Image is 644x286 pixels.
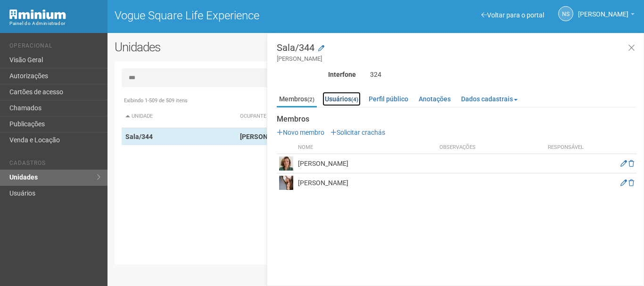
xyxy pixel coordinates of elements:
[558,6,573,21] a: NS
[125,133,153,140] strong: Sala/344
[363,70,644,79] div: 324
[330,129,385,136] a: Solicitar crachás
[578,1,628,18] span: Nicolle Silva
[279,176,293,190] img: user.png
[277,92,317,107] a: Membros(2)
[628,179,634,187] a: Excluir membro
[279,156,293,171] img: user.png
[322,92,361,106] a: Usuários(4)
[122,105,237,128] th: Unidade: activate to sort column descending
[9,160,100,170] li: Cadastros
[240,133,291,140] strong: [PERSON_NAME]
[277,129,324,136] a: Novo membro
[318,44,324,53] a: Modificar a unidade
[277,115,636,123] strong: Membros
[122,97,630,105] div: Exibindo 1-509 de 509 itens
[9,42,100,52] li: Operacional
[270,70,363,79] div: Interfone
[481,11,544,19] a: Voltar para o portal
[307,96,314,103] small: (2)
[459,92,520,106] a: Dados cadastrais
[620,179,627,187] a: Editar membro
[437,141,542,154] th: Observações
[296,173,437,193] td: [PERSON_NAME]
[351,96,358,103] small: (4)
[9,19,100,28] div: Painel do Administrador
[236,105,447,128] th: Ocupante: activate to sort column ascending
[416,92,453,106] a: Anotações
[628,160,634,167] a: Excluir membro
[115,9,369,22] h1: Vogue Square Life Experience
[277,55,636,63] small: [PERSON_NAME]
[9,9,66,19] img: Minium
[620,160,627,167] a: Editar membro
[578,12,635,19] a: [PERSON_NAME]
[296,141,437,154] th: Nome
[366,92,411,106] a: Perfil público
[296,154,437,173] td: [PERSON_NAME]
[542,141,589,154] th: Responsável
[115,40,324,54] h2: Unidades
[277,43,636,63] h3: Sala/344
